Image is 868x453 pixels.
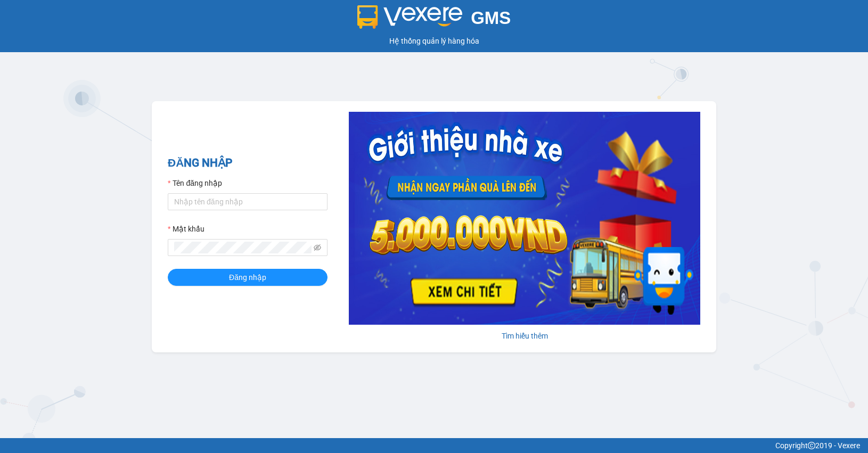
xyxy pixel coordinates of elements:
[3,35,865,47] div: Hệ thống quản lý hàng hóa
[168,269,327,286] button: Đăng nhập
[471,8,511,28] span: GMS
[168,177,222,189] label: Tên đăng nhập
[808,442,815,449] span: copyright
[8,440,860,451] div: Copyright 2019 - Vexere
[168,223,204,235] label: Mật khẩu
[349,330,700,342] div: Tìm hiểu thêm
[314,244,321,251] span: eye-invisible
[349,112,700,325] img: banner-0
[357,16,511,24] a: GMS
[174,242,312,253] input: Mật khẩu
[229,271,266,283] span: Đăng nhập
[357,5,463,29] img: logo 2
[168,154,327,172] h2: ĐĂNG NHẬP
[168,193,327,210] input: Tên đăng nhập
